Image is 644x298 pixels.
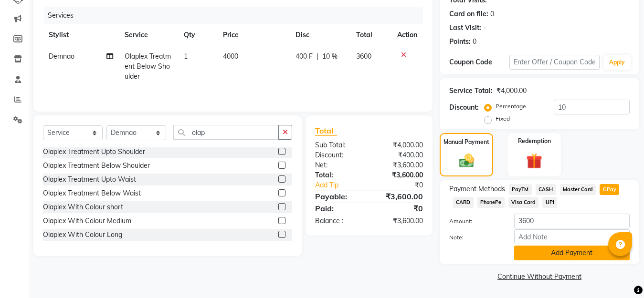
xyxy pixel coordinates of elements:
th: Service [119,24,178,46]
span: Visa Card [508,197,539,208]
div: ₹3,600.00 [369,160,430,170]
span: CASH [536,184,556,195]
div: ₹4,000.00 [369,140,430,150]
span: Payment Methods [449,184,505,194]
label: Note: [442,233,507,242]
div: Olaplex Treatment Below Waist [43,188,141,198]
div: Olaplex With Colour Medium [43,216,131,226]
div: Olaplex Treatment Upto Waist [43,175,136,185]
input: Enter Offer / Coupon Code [509,55,600,70]
span: 400 F [296,51,313,62]
label: Redemption [518,137,551,145]
div: 0 [490,9,494,19]
div: Service Total: [449,86,493,96]
div: Coupon Code [449,57,509,67]
th: Disc [290,24,351,46]
div: ₹400.00 [369,150,430,160]
span: CARD [453,197,474,208]
span: 4000 [223,52,238,61]
div: Discount: [449,103,479,113]
div: Sub Total: [308,140,369,150]
span: Total [315,126,337,136]
div: ₹3,600.00 [369,191,430,202]
label: Fixed [496,114,510,123]
div: Total: [308,170,369,180]
div: ₹4,000.00 [496,86,527,96]
th: Action [391,24,423,46]
span: PayTM [509,184,532,195]
div: ₹0 [369,203,430,214]
th: Qty [178,24,217,46]
button: Apply [603,55,631,70]
a: Continue Without Payment [442,272,637,282]
div: Olaplex Treatment Upto Shoulder [43,147,145,157]
span: Olaplex Treatment Below Shoulder [125,52,171,81]
th: Price [217,24,290,46]
th: Total [350,24,391,46]
span: Master Card [560,184,596,195]
div: Balance : [308,216,369,226]
span: Demnao [49,52,74,61]
div: ₹3,600.00 [369,170,430,180]
label: Manual Payment [443,138,489,146]
span: 10 % [322,51,338,62]
span: 1 [184,52,188,61]
label: Percentage [496,102,526,111]
img: _cash.svg [454,152,479,169]
th: Stylist [43,24,119,46]
span: PhonePe [477,197,505,208]
span: GPay [600,184,619,195]
div: ₹3,600.00 [369,216,430,226]
span: 3600 [356,52,371,61]
div: Olaplex With Colour Long [43,230,122,240]
span: | [317,51,318,62]
div: Card on file: [449,9,488,19]
span: UPI [542,197,557,208]
div: Last Visit: [449,23,481,33]
div: Olaplex Treatment Below Shoulder [43,161,150,171]
div: Payable: [308,191,369,202]
div: Olaplex With Colour short [43,202,123,212]
div: Discount: [308,150,369,160]
label: Amount: [442,217,507,226]
img: _gift.svg [521,151,547,171]
div: Services [44,7,430,24]
input: Add Note [514,229,630,244]
div: Points: [449,37,471,47]
div: ₹0 [379,180,430,190]
div: Net: [308,160,369,170]
a: Add Tip [308,180,379,190]
div: - [483,23,486,33]
button: Add Payment [514,246,630,260]
div: 0 [473,37,476,47]
input: Search or Scan [173,125,279,140]
input: Amount [514,214,630,228]
div: Paid: [308,203,369,214]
